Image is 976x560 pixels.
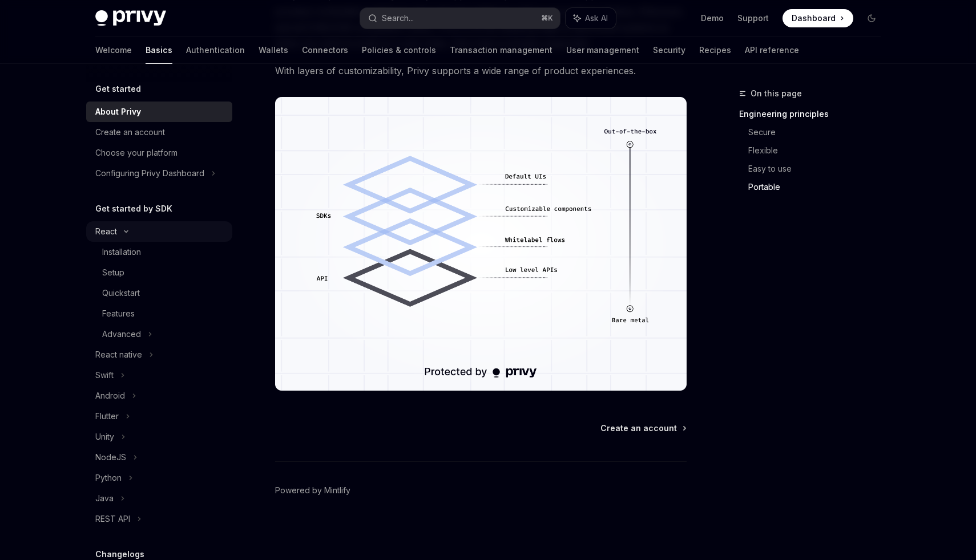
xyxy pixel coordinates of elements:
div: About Privy [95,105,141,119]
div: Choose your platform [95,146,178,160]
div: Create an account [95,125,165,139]
div: Installation [102,245,141,259]
a: Wallets [259,36,288,64]
button: Search...⌘K [360,8,560,29]
div: Unity [95,430,114,444]
a: Powered by Mintlify [275,485,350,496]
a: Recipes [699,36,731,64]
h5: Get started [95,82,141,96]
button: Toggle dark mode [862,9,881,27]
span: Dashboard [792,13,836,24]
a: Create an account [600,423,685,434]
a: Installation [86,242,232,262]
a: Choose your platform [86,143,232,163]
div: React [95,225,117,238]
a: About Privy [86,102,232,122]
a: Security [653,36,685,64]
div: Java [95,492,114,505]
div: Quickstart [102,286,140,300]
a: Create an account [86,122,232,143]
span: Ask AI [585,13,608,24]
a: Secure [748,123,890,141]
div: NodeJS [95,451,126,464]
div: Android [95,389,125,403]
div: Flutter [95,409,119,423]
a: API reference [745,36,799,64]
span: ⌘ K [541,14,553,23]
a: Policies & controls [362,36,436,64]
a: Welcome [95,36,132,64]
h5: Get started by SDK [95,202,172,216]
a: Easy to use [748,160,890,178]
div: React native [95,348,142,362]
a: Basics [146,36,172,64]
div: Swift [95,368,114,382]
span: With layers of customizability, Privy supports a wide range of product experiences. [275,63,687,79]
img: images/Customization.png [275,97,687,391]
img: dark logo [95,10,166,26]
button: Ask AI [566,8,616,29]
a: Support [737,13,769,24]
div: Setup [102,266,124,279]
a: User management [566,36,639,64]
div: Search... [382,11,414,25]
a: Dashboard [783,9,853,27]
a: Setup [86,262,232,283]
div: Advanced [102,327,141,341]
a: Demo [701,13,724,24]
a: Transaction management [450,36,552,64]
a: Engineering principles [739,105,890,123]
span: Create an account [600,423,677,434]
a: Flexible [748,141,890,160]
a: Connectors [302,36,348,64]
div: Configuring Privy Dashboard [95,167,204,180]
a: Portable [748,178,890,196]
a: Quickstart [86,283,232,303]
div: REST API [95,512,130,526]
div: Python [95,471,122,485]
div: Features [102,307,135,320]
a: Features [86,303,232,324]
span: On this page [751,87,802,100]
a: Authentication [186,36,245,64]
